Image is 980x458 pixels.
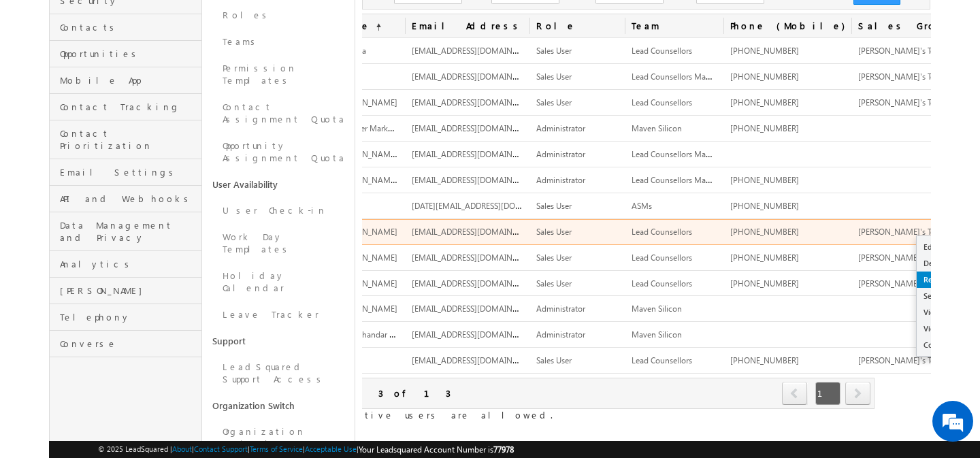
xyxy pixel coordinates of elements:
span: Maven Silicon [632,304,682,314]
a: Organization Switch [202,419,355,457]
a: LeadSquared Support Access [202,354,355,393]
img: d_60004797649_company_0_60004797649 [23,71,57,89]
span: Lead Counsellors [632,46,692,56]
span: [PERSON_NAME] [336,252,397,263]
span: [PHONE_NUMBER] [730,123,799,133]
span: Sales User [536,97,572,108]
a: Permission Templates [202,55,355,94]
a: Terms of Service [250,444,303,453]
span: Sales User [536,201,572,211]
span: Administrator [536,149,585,159]
span: [PHONE_NUMBER] [730,175,799,185]
a: Telephony [50,304,201,331]
a: Opportunity Assignment Quota [202,133,355,171]
a: Roles [202,2,355,29]
a: Contact Prioritization [50,120,201,159]
span: [EMAIL_ADDRESS][DOMAIN_NAME] [412,44,542,56]
a: About [172,444,192,453]
span: [EMAIL_ADDRESS][DOMAIN_NAME] [412,328,542,340]
span: Udayachandar S K U [336,328,408,340]
span: [PHONE_NUMBER] [730,227,799,237]
span: Maven Silicon [632,329,682,340]
a: Teams [202,29,355,55]
span: [PHONE_NUMBER] [730,278,799,289]
span: Maven Silicon [632,123,682,133]
span: [EMAIL_ADDRESS][DOMAIN_NAME] [412,70,542,82]
div: Chat with us now [71,71,229,89]
span: [PERSON_NAME] [336,97,397,108]
span: [DATE][EMAIL_ADDRESS][DOMAIN_NAME] [412,199,566,211]
a: API and Webhooks [50,186,201,212]
a: prev [782,383,808,405]
em: Start Chat [185,357,247,376]
span: Mobile App [60,74,198,86]
span: [PERSON_NAME]'s Team [858,252,945,263]
span: next [845,382,870,405]
span: [EMAIL_ADDRESS][DOMAIN_NAME] [412,354,542,365]
span: [EMAIL_ADDRESS][DOMAIN_NAME] [412,174,542,185]
span: [EMAIL_ADDRESS][DOMAIN_NAME] [412,148,542,159]
span: Data Management and Privacy [60,219,198,244]
a: Opportunities [50,41,201,67]
a: Contact Assignment Quota [202,94,355,133]
span: Lead Counsellors [632,97,692,108]
span: [PHONE_NUMBER] [730,46,799,56]
span: [PHONE_NUMBER] [730,97,799,108]
span: [PERSON_NAME] Lsq user [336,148,429,159]
a: Role [529,14,625,37]
a: Work Day Templates [202,224,355,263]
span: [PHONE_NUMBER] [730,71,799,82]
a: Contacts [50,14,201,41]
a: Converse [50,331,201,357]
span: Lead Counsellors Managers [632,70,730,82]
span: [PERSON_NAME]'s Team [858,227,945,237]
span: [PERSON_NAME]'s Team [858,46,945,56]
span: Team [625,14,723,37]
span: [PHONE_NUMBER] [730,252,799,263]
span: [EMAIL_ADDRESS][DOMAIN_NAME] [412,225,542,237]
span: Opportunities [60,48,198,60]
span: Lead Counsellors [632,355,692,365]
a: next [845,383,870,405]
span: active users are allowed. [310,409,553,421]
span: Contacts [60,21,198,33]
span: Lead Counsellors Managers [632,148,730,159]
span: [PERSON_NAME] [336,304,397,314]
span: Sales User [536,278,572,289]
span: [PERSON_NAME]'s Team [858,71,945,82]
div: 1 - 13 of 13 [310,385,451,401]
a: Contact Tracking [50,94,201,120]
span: [EMAIL_ADDRESS][DOMAIN_NAME] [412,302,542,314]
span: [PERSON_NAME] [336,278,397,289]
span: Sales User [536,227,572,237]
span: Contact Prioritization [60,127,198,152]
a: Contact Support [194,444,248,453]
span: Lead Counsellors Managers [632,174,730,185]
span: Email Settings [60,166,198,178]
span: Manager Marketing [336,122,406,133]
span: Your Leadsquared Account Number is [359,444,514,455]
span: Converse [60,338,198,350]
a: Organization Switch [202,393,355,419]
span: (sorted ascending) [370,22,381,33]
textarea: Type your message and hit 'Enter' [18,126,248,346]
a: Holiday Calendar [202,263,355,301]
span: ASMs [632,201,652,211]
span: [EMAIL_ADDRESS][DOMAIN_NAME] [412,122,542,133]
span: Sales User [536,355,572,365]
span: 1 [815,382,840,405]
a: User Availability [202,171,355,197]
span: Administrator [536,123,585,133]
span: [EMAIL_ADDRESS][DOMAIN_NAME] [412,277,542,289]
span: Contact Tracking [60,101,198,113]
a: Leave Tracker [202,301,355,328]
span: Analytics [60,258,198,270]
a: Email Address [405,14,529,37]
span: 77978 [493,444,514,455]
span: Administrator [536,304,585,314]
span: Lead Counsellors [632,278,692,289]
div: Minimize live chat window [223,7,256,39]
a: [PERSON_NAME] [50,278,201,304]
span: [EMAIL_ADDRESS][DOMAIN_NAME] [412,96,542,108]
span: [PHONE_NUMBER] [730,355,799,365]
